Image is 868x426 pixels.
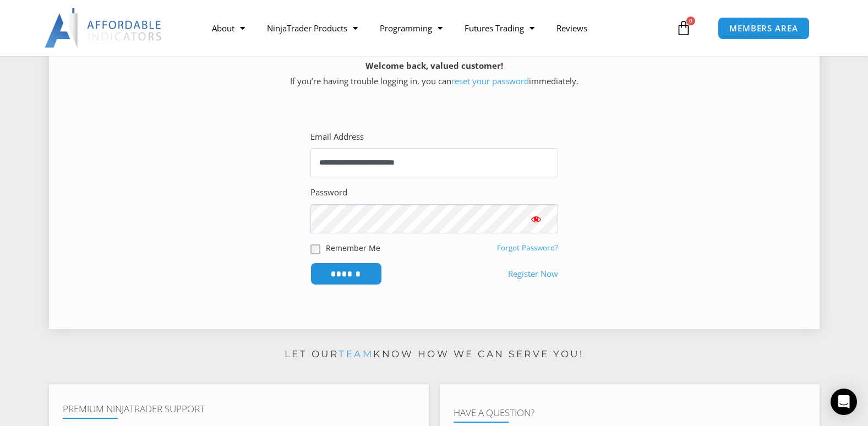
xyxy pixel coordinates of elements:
p: If you’re having trouble logging in, you can immediately. [68,58,800,89]
a: Register Now [508,266,558,282]
img: LogoAI | Affordable Indicators – NinjaTrader [45,8,163,48]
h4: Have A Question? [454,407,806,418]
a: reset your password [451,75,529,86]
p: Let our know how we can serve you! [49,346,820,363]
a: NinjaTrader Products [256,15,369,41]
button: Show password [514,204,558,233]
strong: Welcome back, valued customer! [365,60,503,71]
span: MEMBERS AREA [729,24,798,32]
a: MEMBERS AREA [718,17,810,40]
label: Remember Me [326,242,380,254]
a: team [339,348,373,359]
label: Email Address [310,129,364,145]
label: Password [310,185,347,200]
h4: Premium NinjaTrader Support [63,403,415,414]
span: 0 [686,17,695,25]
a: Reviews [545,15,598,41]
nav: Menu [201,15,673,41]
a: Programming [369,15,454,41]
a: About [201,15,256,41]
a: Forgot Password? [497,243,558,253]
a: 0 [659,12,708,44]
div: Open Intercom Messenger [831,389,857,415]
a: Futures Trading [454,15,545,41]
